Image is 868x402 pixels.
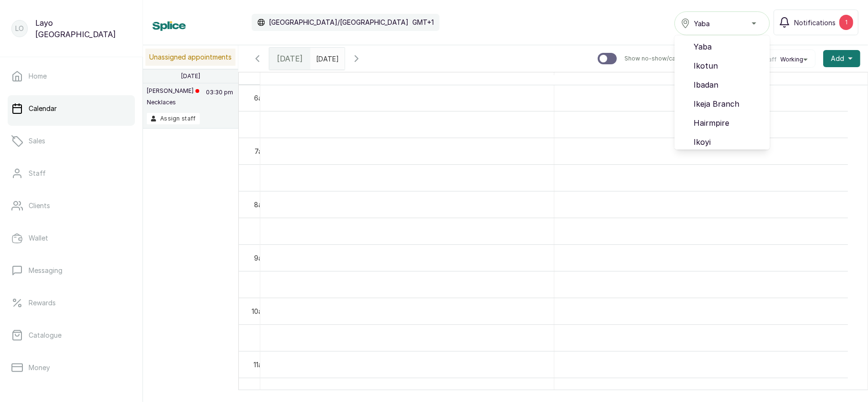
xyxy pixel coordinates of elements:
[624,55,695,62] p: Show no-show/cancelled
[694,98,762,110] span: Ikeja Branch
[252,360,269,370] div: 11am
[181,72,200,80] p: [DATE]
[29,71,47,81] p: Home
[694,19,710,29] span: Yaba
[277,53,303,64] span: [DATE]
[269,48,310,70] div: [DATE]
[673,72,730,84] span: [PERSON_NAME]
[29,298,56,308] p: Rewards
[269,18,408,27] p: [GEOGRAPHIC_DATA]/[GEOGRAPHIC_DATA]
[694,60,762,71] span: Ikotun
[29,331,61,340] p: Catalogue
[29,136,45,146] p: Sales
[29,169,46,178] p: Staff
[8,322,135,349] a: Catalogue
[252,200,269,210] div: 8am
[35,17,131,40] p: Layo [GEOGRAPHIC_DATA]
[29,201,50,211] p: Clients
[831,54,844,63] span: Add
[674,11,770,35] button: Yaba
[8,128,135,154] a: Sales
[780,56,803,63] span: Working
[694,136,762,148] span: Ikoyi
[250,306,269,316] div: 10am
[253,146,269,156] div: 7am
[8,354,135,381] a: Money
[147,87,199,95] p: [PERSON_NAME]
[8,63,135,90] a: Home
[694,41,762,52] span: Yaba
[29,104,57,113] p: Calendar
[694,79,762,90] span: Ibadan
[252,93,269,103] div: 6am
[147,113,200,124] button: Assign staff
[147,99,199,106] p: Necklaces
[204,87,235,113] p: 03:30 pm
[8,290,135,316] a: Rewards
[8,160,135,187] a: Staff
[8,225,135,251] a: Wallet
[794,18,836,28] span: Notifications
[8,192,135,219] a: Clients
[694,117,762,129] span: Hairmpire
[823,50,860,67] button: Add
[29,363,50,372] p: Money
[15,24,24,33] p: LO
[29,233,48,243] p: Wallet
[412,18,434,27] p: GMT+1
[8,257,135,284] a: Messaging
[8,95,135,122] a: Calendar
[29,266,62,275] p: Messaging
[252,253,269,263] div: 9am
[774,10,858,35] button: Notifications1
[399,72,416,84] span: Timi
[839,15,853,30] div: 1
[674,35,770,150] ul: Yaba
[145,49,235,66] p: Unassigned appointments
[763,56,811,63] button: StaffWorking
